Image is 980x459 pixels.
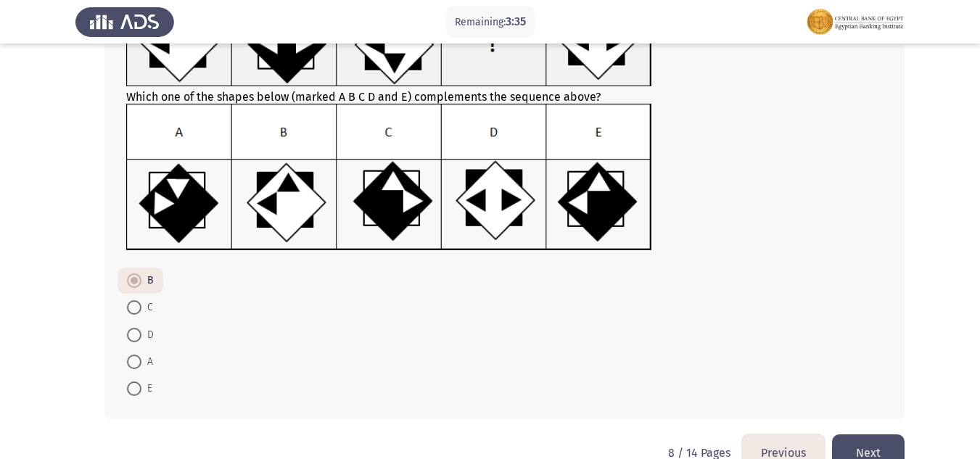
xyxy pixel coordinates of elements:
[75,1,174,42] img: Assess Talent Management logo
[126,104,652,251] img: UkFYMDAxMDhCLnBuZzE2MjIwMzUwMjgyNzM=.png
[141,353,153,371] span: A
[806,1,905,42] img: Assessment logo of FOCUS Assessment 3 Modules EN
[455,13,526,31] p: Remaining:
[506,15,526,28] span: 3:35
[141,299,153,316] span: C
[141,326,154,344] span: D
[141,380,152,397] span: E
[141,272,154,289] span: B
